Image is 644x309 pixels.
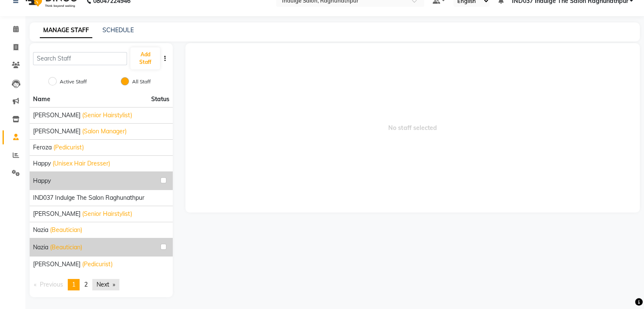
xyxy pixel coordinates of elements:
[53,143,84,152] span: (Pedicurist)
[33,193,144,202] span: IND037 Indulge The Salon Raghunathpur
[53,159,110,168] span: (Unisex Hair Dresser)
[33,111,80,120] span: [PERSON_NAME]
[33,243,48,252] span: Nazia
[30,279,173,290] nav: Pagination
[33,52,127,65] input: Search Staff
[40,23,92,38] a: MANAGE STAFF
[33,159,51,168] span: Happy
[33,127,80,136] span: [PERSON_NAME]
[82,210,132,218] span: (Senior Hairstylist)
[102,26,134,34] a: SCHEDULE
[50,226,82,235] span: (Beautician)
[185,43,640,212] span: No staff selected
[130,47,160,69] button: Add Staff
[82,127,127,136] span: (Salon Manager)
[33,95,50,103] span: Name
[33,210,80,218] span: [PERSON_NAME]
[92,279,119,290] a: Next
[60,78,87,86] label: Active Staff
[40,281,63,288] span: Previous
[151,95,169,104] span: Status
[50,243,82,252] span: (Beautician)
[33,260,80,269] span: [PERSON_NAME]
[84,281,88,288] span: 2
[82,260,113,269] span: (Pedicurist)
[82,111,132,120] span: (Senior Hairstylist)
[33,177,51,185] span: Happy
[132,78,151,86] label: All Staff
[72,281,75,288] span: 1
[33,143,52,152] span: feroza
[33,226,48,235] span: Nazia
